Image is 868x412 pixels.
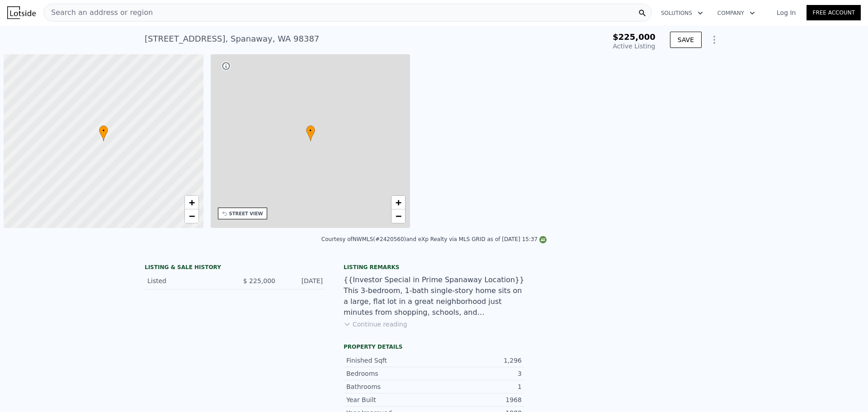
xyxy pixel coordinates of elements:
div: Courtesy of NWMLS (#2420560) and eXp Realty via MLS GRID as of [DATE] 15:37 [321,236,547,242]
span: − [396,210,401,222]
div: Property details [344,343,524,350]
span: + [189,197,194,208]
a: Zoom out [185,209,198,223]
a: Free Account [807,5,861,20]
div: Listing remarks [344,264,524,271]
span: Search an address or region [44,7,153,18]
div: 3 [434,369,522,378]
div: • [306,125,315,141]
a: Zoom out [392,209,405,223]
div: Bathrooms [346,382,434,391]
div: LISTING & SALE HISTORY [145,264,325,273]
div: [DATE] [283,276,323,285]
img: NWMLS Logo [539,236,547,243]
span: $ 225,000 [243,277,275,284]
div: [STREET_ADDRESS] , Spanaway , WA 98387 [145,33,319,45]
button: Continue reading [344,320,407,329]
button: Company [710,5,762,21]
span: Active Listing [613,43,656,50]
button: Solutions [654,5,710,21]
span: + [396,197,401,208]
span: • [99,127,108,135]
div: Year Built [346,395,434,404]
a: Zoom in [392,196,405,209]
div: • [99,125,108,141]
div: {{Investor Special in Prime Spanaway Location}} This 3-bedroom, 1-bath single-story home sits on ... [344,275,524,318]
img: Lotside [7,6,36,19]
div: 1,296 [434,356,522,365]
div: Finished Sqft [346,356,434,365]
span: $225,000 [613,32,656,42]
a: Log In [766,8,807,17]
a: Zoom in [185,196,198,209]
div: Listed [147,276,228,285]
button: SAVE [670,32,702,48]
span: • [306,127,315,135]
div: STREET VIEW [229,210,263,217]
div: Bedrooms [346,369,434,378]
span: − [189,210,194,222]
div: 1968 [434,395,522,404]
div: 1 [434,382,522,391]
button: Show Options [705,31,723,49]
